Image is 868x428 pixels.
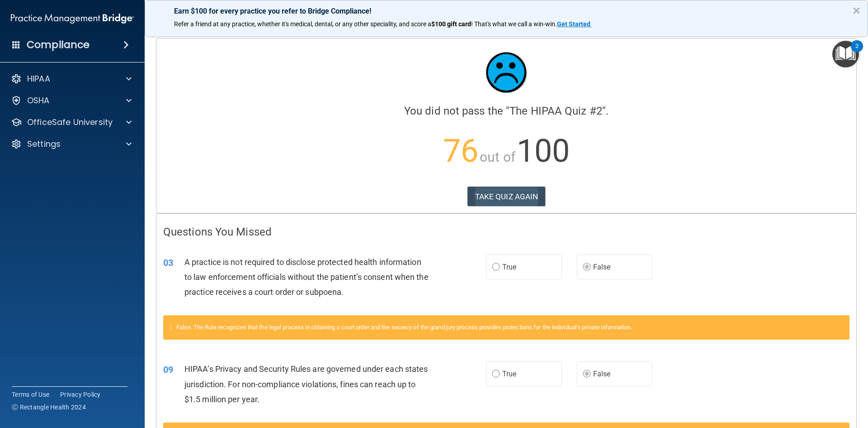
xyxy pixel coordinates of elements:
[163,257,173,268] span: 03
[27,95,50,106] p: OSHA
[467,187,546,207] button: TAKE QUIZ AGAIN
[557,20,592,28] a: Get Started
[11,117,132,128] a: OfficeSafe University
[492,264,500,271] input: True
[479,45,533,100] img: sad_face.ecc698e2.jpg
[517,132,570,169] span: 100
[502,370,516,378] span: True
[163,226,849,238] h4: Questions You Missed
[11,10,134,28] img: PMB logo
[443,132,478,169] span: 76
[27,38,90,51] h4: Compliance
[431,20,471,28] strong: $100 gift card
[27,73,50,84] p: HIPAA
[583,264,591,271] input: False
[832,41,859,67] button: Open Resource Center, 2 new notifications
[855,46,859,58] div: 2
[163,105,849,117] h4: You did not pass the " ".
[60,390,101,399] a: Privacy Policy
[509,105,602,117] span: The HIPAA Quiz #2
[480,149,515,165] span: out of
[471,20,557,28] span: ! That's what we call a win-win.
[27,139,61,149] p: Settings
[11,73,132,84] a: HIPAA
[12,403,86,412] span: Ⓒ Rectangle Health 2024
[583,371,591,378] input: False
[174,20,431,28] span: Refer a friend at any practice, whether it's medical, dental, or any other speciality, and score a
[163,364,173,375] span: 09
[11,95,132,106] a: OSHA
[852,3,861,18] button: Close
[184,257,429,297] span: A practice is not required to disclose protected health information to law enforcement officials ...
[492,371,500,378] input: True
[174,7,839,15] p: Earn $100 for every practice you refer to Bridge Compliance!
[11,139,132,149] a: Settings
[184,364,428,404] span: HIPAA’s Privacy and Security Rules are governed under each states jurisdiction. For non-complianc...
[176,324,632,331] span: False. The Rule recognizes that the legal process in obtaining a court order and the secrecy of t...
[502,263,516,271] span: True
[593,370,611,378] span: False
[593,263,611,271] span: False
[12,390,49,399] a: Terms of Use
[27,117,113,128] p: OfficeSafe University
[557,20,590,28] strong: Get Started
